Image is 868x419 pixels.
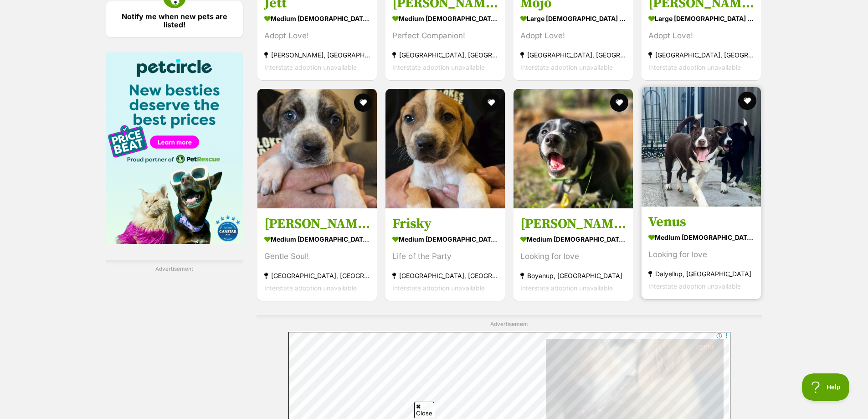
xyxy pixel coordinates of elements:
[520,269,626,281] strong: Boyanup, [GEOGRAPHIC_DATA]
[264,269,370,281] strong: [GEOGRAPHIC_DATA], [GEOGRAPHIC_DATA]
[264,215,370,232] h3: [PERSON_NAME]
[520,232,626,245] strong: medium [DEMOGRAPHIC_DATA] Dog
[106,52,243,244] img: Pet Circle promo banner
[648,248,754,260] div: Looking for love
[648,49,754,61] strong: [GEOGRAPHIC_DATA], [GEOGRAPHIC_DATA]
[264,232,370,245] strong: medium [DEMOGRAPHIC_DATA] Dog
[257,208,377,300] a: [PERSON_NAME] medium [DEMOGRAPHIC_DATA] Dog Gentle Soul! [GEOGRAPHIC_DATA], [GEOGRAPHIC_DATA] Int...
[392,269,498,281] strong: [GEOGRAPHIC_DATA], [GEOGRAPHIC_DATA]
[414,402,434,418] span: Close
[514,208,633,300] a: [PERSON_NAME] medium [DEMOGRAPHIC_DATA] Dog Looking for love Boyanup, [GEOGRAPHIC_DATA] Interstat...
[648,63,741,71] span: Interstate adoption unavailable
[520,49,626,61] strong: [GEOGRAPHIC_DATA], [GEOGRAPHIC_DATA]
[739,92,757,110] button: favourite
[520,215,626,232] h3: [PERSON_NAME]
[392,250,498,262] div: Life of the Party
[642,87,761,207] img: Venus - Border Collie Dog
[520,284,613,291] span: Interstate adoption unavailable
[648,282,741,290] span: Interstate adoption unavailable
[514,89,633,208] img: Serena - Border Collie Dog
[648,213,754,230] h3: Venus
[482,93,500,112] button: favourite
[264,250,370,262] div: Gentle Soul!
[648,30,754,42] div: Adopt Love!
[354,93,372,112] button: favourite
[610,93,628,112] button: favourite
[392,30,498,42] div: Perfect Companion!
[264,12,370,25] strong: medium [DEMOGRAPHIC_DATA] Dog
[648,230,754,243] strong: medium [DEMOGRAPHIC_DATA] Dog
[802,373,850,401] iframe: Help Scout Beacon - Open
[257,89,377,208] img: Winston - Staffordshire Bull Terrier x Mixed breed Dog
[520,30,626,42] div: Adopt Love!
[648,12,754,25] strong: large [DEMOGRAPHIC_DATA] Dog
[106,1,243,37] a: Notify me when new pets are listed!
[264,284,357,291] span: Interstate adoption unavailable
[264,30,370,42] div: Adopt Love!
[520,250,626,262] div: Looking for love
[392,284,485,291] span: Interstate adoption unavailable
[385,89,505,208] img: Frisky - Staffordshire Bull Terrier x Mixed breed Dog
[392,12,498,25] strong: medium [DEMOGRAPHIC_DATA] Dog
[392,215,498,232] h3: Frisky
[392,63,485,71] span: Interstate adoption unavailable
[392,49,498,61] strong: [GEOGRAPHIC_DATA], [GEOGRAPHIC_DATA]
[520,12,626,25] strong: large [DEMOGRAPHIC_DATA] Dog
[648,267,754,279] strong: Dalyellup, [GEOGRAPHIC_DATA]
[642,206,761,299] a: Venus medium [DEMOGRAPHIC_DATA] Dog Looking for love Dalyellup, [GEOGRAPHIC_DATA] Interstate adop...
[264,49,370,61] strong: [PERSON_NAME], [GEOGRAPHIC_DATA]
[264,63,357,71] span: Interstate adoption unavailable
[520,63,613,71] span: Interstate adoption unavailable
[392,232,498,245] strong: medium [DEMOGRAPHIC_DATA] Dog
[385,208,505,300] a: Frisky medium [DEMOGRAPHIC_DATA] Dog Life of the Party [GEOGRAPHIC_DATA], [GEOGRAPHIC_DATA] Inter...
